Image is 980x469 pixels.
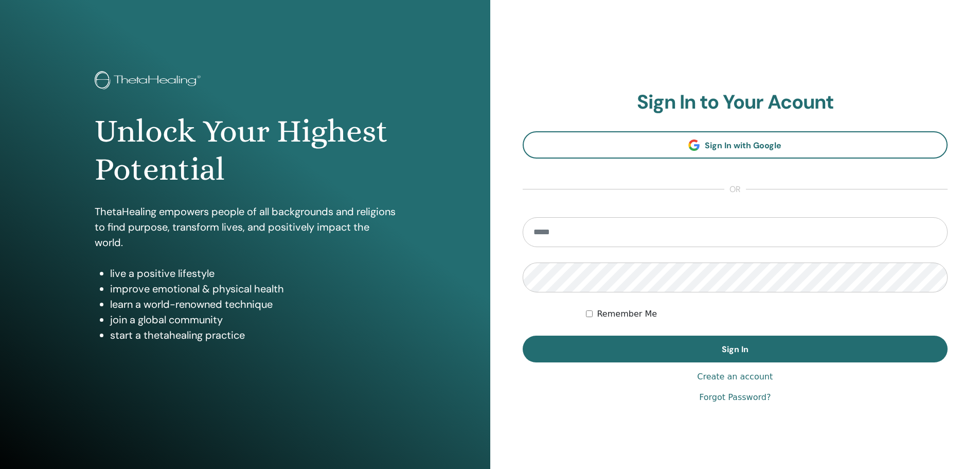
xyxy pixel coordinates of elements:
p: ThetaHealing empowers people of all backgrounds and religions to find purpose, transform lives, a... [95,204,396,250]
a: Create an account [697,371,773,383]
span: Sign In [722,344,749,355]
li: join a global community [110,312,396,327]
label: Remember Me [597,308,657,320]
span: or [724,183,746,196]
span: Sign In with Google [705,140,781,151]
a: Forgot Password? [699,391,771,404]
li: learn a world-renowned technique [110,297,396,312]
a: Sign In with Google [523,131,948,159]
li: improve emotional & physical health [110,281,396,297]
h1: Unlock Your Highest Potential [95,112,396,189]
button: Sign In [523,336,948,362]
li: live a positive lifestyle [110,266,396,281]
h2: Sign In to Your Acount [523,91,948,114]
div: Keep me authenticated indefinitely or until I manually logout [586,308,948,320]
li: start a thetahealing practice [110,327,396,343]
